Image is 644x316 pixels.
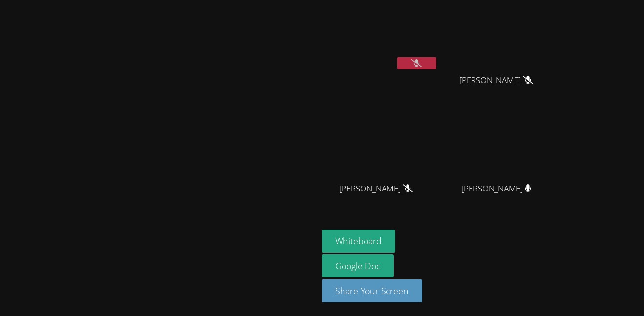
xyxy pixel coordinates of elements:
[461,182,531,196] span: [PERSON_NAME]
[459,73,533,87] span: [PERSON_NAME]
[322,230,396,253] button: Whiteboard
[322,254,394,277] a: Google Doc
[322,279,423,302] button: Share Your Screen
[339,182,413,196] span: [PERSON_NAME]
